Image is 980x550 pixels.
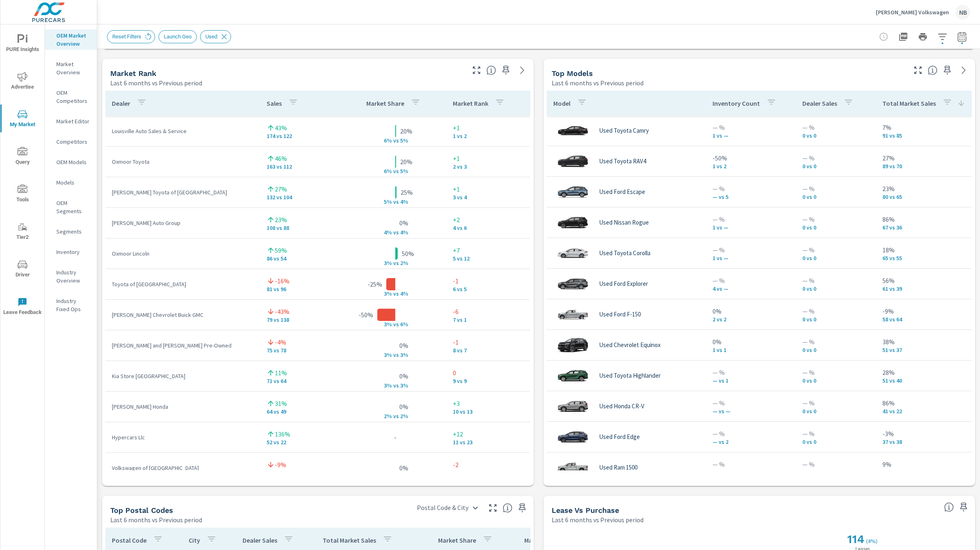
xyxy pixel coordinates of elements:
p: Used Ram 1500 [599,464,637,471]
p: 2 vs 2 [713,316,789,323]
span: Market Rank shows you how you rank, in terms of sales, to other dealerships in your market. “Mark... [486,65,496,75]
h5: Top Postal Codes [110,506,173,514]
p: +3 [453,399,524,408]
p: 80 vs 65 [882,194,969,200]
p: Used Nissan Rogue [599,219,649,226]
p: 8 vs 7 [453,347,524,354]
p: 61 vs 39 [882,285,969,292]
img: glamour [557,118,589,143]
p: Used Toyota Highlander [599,372,661,379]
p: 0 vs 0 [802,132,869,139]
span: PURE Insights [3,34,42,54]
p: 0 vs 0 [802,377,869,384]
span: Save this to your personalized report [516,501,529,514]
p: 0 vs 0 [802,439,869,445]
p: — % [713,276,789,285]
p: Last 6 months vs Previous period [110,515,202,525]
p: — % [802,245,869,255]
span: Used [200,33,222,40]
p: 65 vs 55 [882,255,969,261]
p: 51 vs 56 [267,470,338,476]
p: 37 vs 38 [882,439,969,445]
p: Used Ford Escape [599,188,645,196]
p: Dealer Sales [802,99,837,107]
div: Used [200,30,231,43]
p: -50% [359,310,373,320]
p: Segments [56,227,90,236]
p: 12 vs 10 [453,470,524,476]
p: Industry Fixed Ops [56,297,90,313]
p: 3% v [375,290,396,297]
p: — % [802,306,869,316]
p: Dealer Sales [243,536,277,544]
p: Market Editor [56,117,90,125]
p: Postal Code [112,536,147,544]
p: 51 vs 40 [882,377,969,384]
p: 5% v [375,198,396,205]
p: OEM Segments [56,199,90,215]
p: — % [802,459,869,469]
img: glamour [557,272,589,296]
p: 86 vs 54 [267,255,338,262]
p: Louisville Auto Sales & Service [112,127,254,135]
button: Select Date Range [954,29,970,45]
span: Reset Filters [107,33,146,40]
p: — vs 5 [713,194,789,200]
p: 2% v [375,412,396,420]
p: 28% [882,367,969,377]
p: 0 vs 0 [802,163,869,169]
p: +12 [453,429,524,439]
p: 89 vs 70 [882,163,969,169]
p: 27% [275,184,287,194]
p: s 2% [396,412,416,420]
p: 38% [882,337,969,347]
p: 58 vs 64 [882,316,969,323]
div: Segments [45,225,97,238]
p: 9 vs 9 [453,378,524,384]
p: 91 vs 85 [882,132,969,139]
p: 56% [882,276,969,285]
p: [PERSON_NAME] Volkswagen [876,9,949,16]
p: — % [802,367,869,377]
p: 46% [275,154,287,163]
p: 0 vs 0 [802,255,869,261]
p: s 5% [396,137,416,144]
p: s 2% [396,259,416,267]
p: 4% v [375,229,396,236]
span: Save this to your personalized report [957,501,970,514]
p: 23% [275,215,287,225]
p: 0 vs 0 [802,408,869,414]
p: 0 vs 0 [802,285,869,292]
p: -25% [367,279,382,289]
p: OEM Competitors [56,89,90,105]
p: -2 [453,460,524,470]
h5: Lease vs Purchase [552,506,619,514]
p: 174 vs 122 [267,133,338,139]
p: s 4% [396,198,416,205]
p: Used Ford F-150 [599,311,641,318]
p: [PERSON_NAME] Chevrolet Buick GMC [112,311,254,319]
p: 0 vs 0 [802,224,869,231]
p: Oxmoor Lincoln [112,249,254,258]
p: — vs — [713,469,789,476]
p: -3% [882,429,969,439]
p: Volkswagen of [GEOGRAPHIC_DATA] [112,464,254,472]
p: 108 vs 88 [267,225,338,231]
p: — % [713,245,789,255]
p: 5 vs 12 [453,255,524,262]
img: glamour [557,210,589,235]
img: glamour [557,241,589,265]
p: 4 vs — [713,285,789,292]
img: glamour [557,363,589,388]
p: 0% [713,306,789,316]
div: Competitors [45,136,97,148]
p: Kia Store [GEOGRAPHIC_DATA] [112,372,254,380]
p: 0% [713,337,789,347]
p: 64 vs 49 [267,408,338,415]
p: Sales [267,99,282,107]
span: My Market [3,109,42,129]
p: Industry Overview [56,268,90,285]
div: Models [45,176,97,189]
p: [PERSON_NAME] Toyota of [GEOGRAPHIC_DATA] [112,188,254,196]
span: Find the biggest opportunities within your model lineup nationwide. [Source: Market registration ... [928,65,938,75]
